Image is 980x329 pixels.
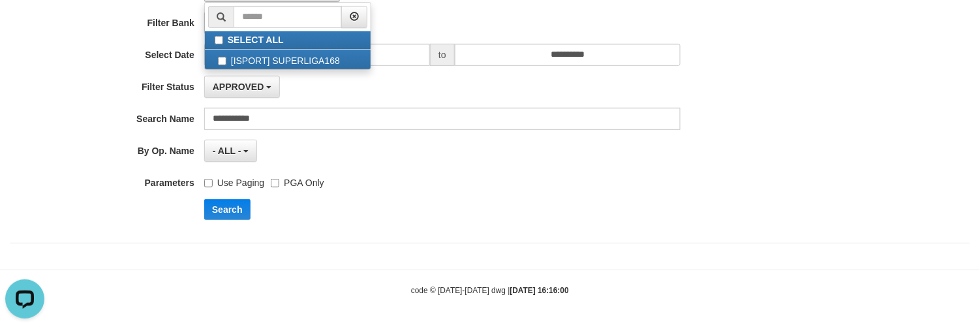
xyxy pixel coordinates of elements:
span: to [430,44,455,66]
small: code © [DATE]-[DATE] dwg | [411,286,569,295]
span: - ALL - [213,146,241,156]
input: Use Paging [204,179,213,187]
input: [ISPORT] SUPERLIGA168 [218,57,226,65]
input: SELECT ALL [215,36,223,44]
input: PGA Only [271,179,279,187]
button: Open LiveChat chat widget [5,5,44,44]
label: [ISPORT] SUPERLIGA168 [205,50,371,69]
span: APPROVED [213,82,264,92]
button: - ALL - [204,140,257,162]
button: APPROVED [204,76,280,98]
strong: [DATE] 16:16:00 [510,286,569,295]
label: SELECT ALL [205,31,371,49]
label: Use Paging [204,172,264,189]
button: Search [204,199,251,220]
label: PGA Only [271,172,324,189]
